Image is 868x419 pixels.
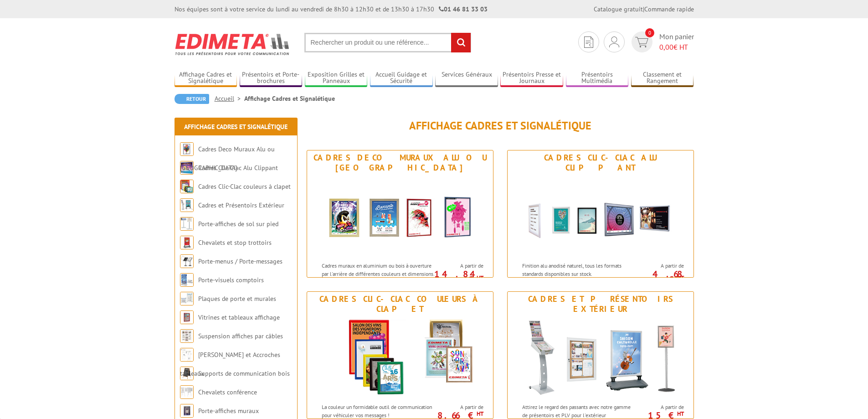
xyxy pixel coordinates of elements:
[322,262,435,293] p: Cadres muraux en aluminium ou bois à ouverture par l'arrière de différentes couleurs et dimension...
[180,348,194,362] img: Cimaises et Accroches tableaux
[198,220,278,228] a: Porte-affiches de sol sur pied
[180,404,194,418] img: Porte-affiches muraux
[180,254,194,268] img: Porte-menus / Porte-messages
[635,37,648,47] img: devis rapide
[432,413,483,418] p: 8.66 €
[309,153,491,173] div: Cadres Deco Muraux Alu ou [GEOGRAPHIC_DATA]
[500,71,563,86] a: Présentoirs Presse et Journaux
[316,316,484,398] img: Cadres Clic-Clac couleurs à clapet
[215,94,244,103] a: Accueil
[432,271,483,282] p: 14.84 €
[198,182,291,191] a: Cadres Clic-Clac couleurs à clapet
[477,274,483,282] sup: HT
[175,5,488,14] div: Nos équipes sont à votre service du lundi au vendredi de 8h30 à 12h30 et de 13h30 à 17h30
[451,33,471,52] input: rechercher
[198,238,272,247] a: Chevalets et stop trottoirs
[659,42,673,52] span: 0,00
[175,27,291,61] img: Edimeta
[180,273,194,287] img: Porte-visuels comptoirs
[435,71,498,86] a: Services Généraux
[198,201,284,209] a: Cadres et Présentoirs Extérieur
[677,410,684,418] sup: HT
[307,150,493,278] a: Cadres Deco Muraux Alu ou [GEOGRAPHIC_DATA] Cadres Deco Muraux Alu ou Bois Cadres muraux en alumi...
[198,388,257,396] a: Chevalets conférence
[175,71,237,86] a: Affichage Cadres et Signalétique
[609,36,619,47] img: devis rapide
[631,71,694,86] a: Classement et Rangement
[180,198,194,212] img: Cadres et Présentoirs Extérieur
[516,316,685,398] img: Cadres et Présentoirs Extérieur
[510,294,691,314] div: Cadres et Présentoirs Extérieur
[507,291,694,419] a: Cadres et Présentoirs Extérieur Cadres et Présentoirs Extérieur Attirez le regard des passants av...
[198,164,278,172] a: Cadres Clic-Clac Alu Clippant
[594,5,643,13] a: Catalogue gratuit
[307,120,694,132] h1: Affichage Cadres et Signalétique
[677,274,684,282] sup: HT
[180,142,194,156] img: Cadres Deco Muraux Alu ou Bois
[180,145,275,172] a: Cadres Deco Muraux Alu ou [GEOGRAPHIC_DATA]
[439,5,488,13] strong: 01 46 81 33 03
[180,329,194,343] img: Suspension affiches par câbles
[198,332,283,340] a: Suspension affiches par câbles
[198,407,259,415] a: Porte-affiches muraux
[477,410,483,418] sup: HT
[322,403,435,419] p: La couleur un formidable outil de communication pour véhiculer vos messages !
[304,33,471,52] input: Rechercher un produit ou une référence...
[522,403,635,419] p: Attirez le regard des passants avec notre gamme de présentoirs et PLV pour l'extérieur
[180,310,194,324] img: Vitrines et tableaux affichage
[180,385,194,399] img: Chevalets conférence
[180,236,194,249] img: Chevalets et stop trottoirs
[370,71,433,86] a: Accueil Guidage et Sécurité
[180,180,194,193] img: Cadres Clic-Clac couleurs à clapet
[637,262,684,269] span: A partir de
[305,71,368,86] a: Exposition Grilles et Panneaux
[633,413,684,418] p: 15 €
[307,291,493,419] a: Cadres Clic-Clac couleurs à clapet Cadres Clic-Clac couleurs à clapet La couleur un formidable ou...
[516,175,685,257] img: Cadres Clic-Clac Alu Clippant
[198,369,290,378] a: Supports de communication bois
[316,175,484,257] img: Cadres Deco Muraux Alu ou Bois
[594,5,694,14] div: |
[644,5,694,13] a: Commande rapide
[522,262,635,277] p: Finition alu anodisé naturel, tous les formats standards disponibles sur stock.
[566,71,629,86] a: Présentoirs Multimédia
[198,276,264,284] a: Porte-visuels comptoirs
[180,217,194,231] img: Porte-affiches de sol sur pied
[637,403,684,411] span: A partir de
[659,42,694,52] span: € HT
[198,313,280,321] a: Vitrines et tableaux affichage
[584,36,593,48] img: devis rapide
[175,94,209,104] a: Retour
[180,292,194,305] img: Plaques de porte et murales
[507,150,694,278] a: Cadres Clic-Clac Alu Clippant Cadres Clic-Clac Alu Clippant Finition alu anodisé naturel, tous le...
[629,31,694,52] a: devis rapide 0 Mon panier 0,00€ HT
[510,153,691,173] div: Cadres Clic-Clac Alu Clippant
[184,123,288,131] a: Affichage Cadres et Signalétique
[198,295,276,303] a: Plaques de porte et murales
[309,294,491,314] div: Cadres Clic-Clac couleurs à clapet
[198,257,282,265] a: Porte-menus / Porte-messages
[437,262,483,269] span: A partir de
[633,271,684,282] p: 4.68 €
[180,351,280,378] a: [PERSON_NAME] et Accroches tableaux
[437,403,483,411] span: A partir de
[244,94,335,103] li: Affichage Cadres et Signalétique
[659,31,694,52] span: Mon panier
[240,71,303,86] a: Présentoirs et Porte-brochures
[645,28,654,37] span: 0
